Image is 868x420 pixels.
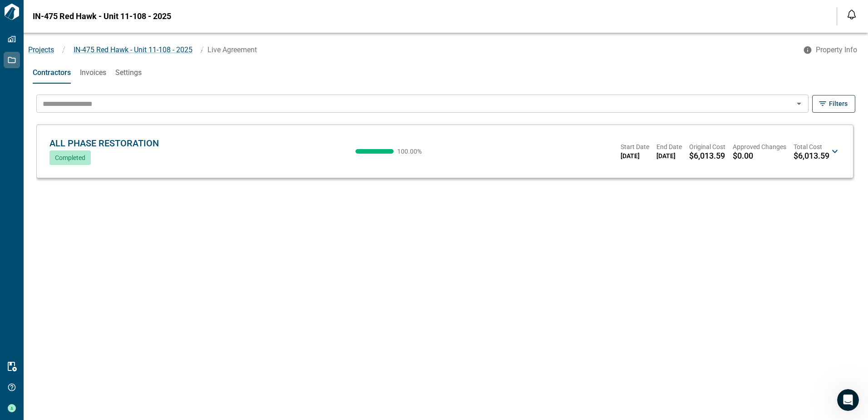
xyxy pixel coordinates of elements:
span: Total Cost [794,142,829,151]
button: Property Info [798,42,864,58]
a: Projects [28,45,54,54]
span: Filters [829,99,848,108]
span: ALL PHASE RESTORATION [49,138,159,149]
span: Settings [115,68,142,77]
span: Property Info [816,45,857,55]
button: Open notification feed [844,7,859,22]
span: IN-475 Red Hawk - Unit 11-108 - 2025 [74,45,192,54]
span: Contractors [33,68,71,77]
span: IN-475 Red Hawk - Unit 11-108 - 2025 [33,12,171,21]
button: Open [793,97,805,110]
span: $6,013.59 [689,151,725,160]
span: 100.00 % [397,148,424,155]
span: End Date [656,142,682,151]
span: Invoices [80,68,106,77]
nav: breadcrumb [24,45,798,55]
span: [DATE] [621,151,649,160]
div: ALL PHASE RESTORATIONCompleted100.00%Start Date[DATE]End Date[DATE]Original Cost$6,013.59Approved... [46,132,844,170]
button: Filters [812,95,855,113]
div: base tabs [24,62,868,84]
span: Start Date [621,142,649,151]
span: $0.00 [733,151,753,160]
iframe: Intercom live chat [837,389,859,411]
span: [DATE] [656,151,682,160]
span: Approved Changes [733,142,786,151]
span: $6,013.59 [794,151,829,160]
span: Completed [55,154,85,161]
span: Original Cost [689,142,725,151]
span: Live Agreement [207,45,257,54]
